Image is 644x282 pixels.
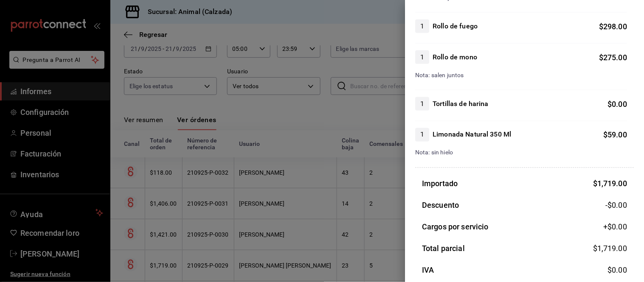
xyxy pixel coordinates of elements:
font: Nota: sin hielo [415,149,453,156]
font: Rollo de mono [433,53,477,61]
font: Nota: salen juntos [415,72,464,78]
font: 1 [420,22,424,30]
font: $ [599,22,603,31]
font: $ [593,179,597,188]
font: Tortillas de harina [433,100,489,108]
font: -$0.00 [605,201,627,210]
font: Importado [422,179,458,188]
font: IVA [422,266,434,275]
font: 1 [420,131,424,139]
font: $ [593,244,597,253]
font: Total parcial [422,244,465,253]
font: 0.00 [612,100,627,109]
font: Descuento [422,201,459,210]
font: 1 [420,100,424,108]
font: 0.00 [612,223,627,232]
font: 0.00 [612,266,627,275]
font: 1,719.00 [597,179,627,188]
font: $ [603,131,607,140]
font: Cargos por servicio [422,223,489,232]
font: Limonada Natural 350 Ml [433,131,511,139]
font: 275.00 [603,53,627,62]
font: +$ [603,223,612,232]
font: Rollo de fuego [433,22,478,30]
font: $ [599,53,603,62]
font: $ [607,266,612,275]
font: 1 [420,53,424,61]
font: 298.00 [603,22,627,31]
font: $ [607,100,612,109]
font: 1,719.00 [597,244,627,253]
font: 59.00 [607,131,627,140]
